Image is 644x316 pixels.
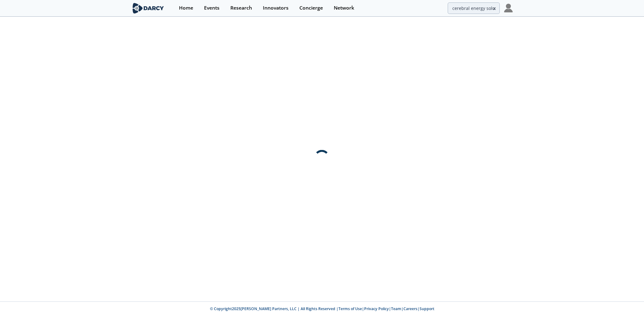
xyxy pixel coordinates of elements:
a: Careers [403,306,417,311]
div: Innovators [263,6,289,11]
div: Research [230,6,252,11]
div: Home [179,6,193,11]
input: Advanced Search [448,2,500,14]
a: Team [391,306,401,311]
a: Privacy Policy [364,306,389,311]
img: Profile [504,4,513,12]
div: Network [334,6,354,11]
div: Events [204,6,220,11]
p: © Copyright 2025 [PERSON_NAME] Partners, LLC | All Rights Reserved | | | | | [93,306,551,312]
a: Terms of Use [338,306,362,311]
img: logo-wide.svg [131,3,165,14]
div: Concierge [299,6,323,11]
a: Support [420,306,434,311]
